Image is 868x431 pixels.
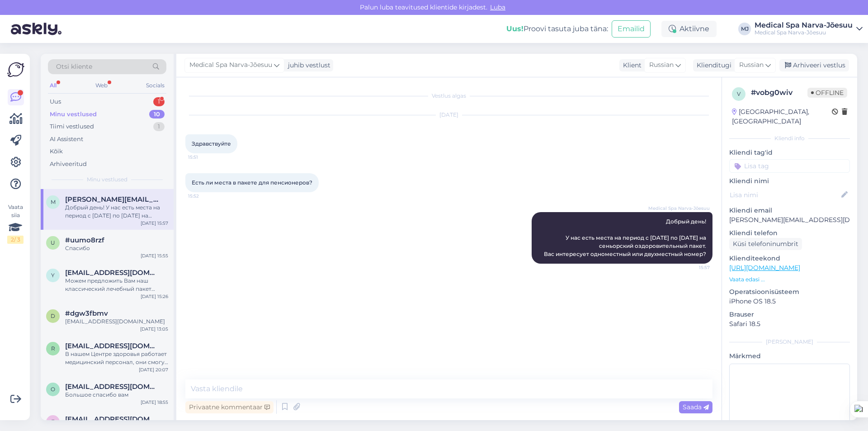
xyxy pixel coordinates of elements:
p: Kliendi telefon [729,228,850,238]
div: Можем предложить Вам наш классический лечебный пакет "Скажи Здоровью Да!" [URL][DOMAIN_NAME] На п... [65,277,168,293]
p: iPhone OS 18.5 [729,297,850,306]
p: Klienditeekond [729,254,850,263]
a: [URL][DOMAIN_NAME] [729,264,800,272]
span: Saada [683,403,709,411]
div: [DATE] 15:57 [141,220,168,227]
p: Brauser [729,310,850,319]
div: Web [94,80,109,91]
div: В нашем Центре здоровья работает медицинский персонал, они смогут посоветовать для вас процедуры ... [65,350,168,366]
div: Kliendi info [729,134,850,142]
span: Добрый день! У нас есть места на период с [DATE] по [DATE] на сеньорский оздоровительный пакет. В... [544,218,708,257]
div: Aktiivne [661,21,717,37]
div: 2 / 3 [7,236,24,244]
span: d [51,313,55,319]
div: # vobg0wiv [751,87,807,98]
span: 15:57 [676,264,710,271]
button: Emailid [612,20,651,38]
span: m [51,199,56,205]
div: Privaatne kommentaar [185,401,274,413]
span: r [51,345,55,352]
div: Vaata siia [7,203,24,244]
div: Kõik [50,147,63,156]
div: [DATE] 13:05 [140,326,168,332]
div: MJ [738,23,751,35]
div: [GEOGRAPHIC_DATA], [GEOGRAPHIC_DATA] [732,107,832,126]
span: e [51,418,55,425]
span: 15:51 [188,154,222,161]
span: y [51,272,55,279]
span: 15:52 [188,193,222,199]
span: #dgw3fbmv [65,309,108,317]
p: Kliendi nimi [729,176,850,186]
input: Lisa nimi [730,190,840,200]
span: Russian [739,60,764,70]
span: o [51,386,55,393]
p: Vaata edasi ... [729,275,850,284]
div: [PERSON_NAME] [729,338,850,346]
b: Uus! [506,24,524,33]
span: Medical Spa Narva-Jõesuu [648,205,710,212]
div: Socials [144,80,166,91]
input: Lisa tag [729,159,850,173]
div: [DATE] 20:07 [139,366,168,373]
span: maria.poptsova@icloud.com [65,195,159,204]
div: [DATE] 15:55 [141,252,168,259]
span: Offline [807,88,847,98]
span: Medical Spa Narva-Jõesuu [189,60,272,70]
div: Klienditugi [693,61,731,70]
div: Küsi telefoninumbrit [729,238,802,250]
div: Proovi tasuta juba täna: [506,24,608,34]
div: All [48,80,58,91]
div: Medical Spa Narva-Jõesuu [755,22,853,29]
div: [DATE] 15:26 [141,293,168,300]
div: [DATE] [185,111,712,119]
div: Vestlus algas [185,92,712,100]
div: 1 [153,122,165,131]
p: Märkmed [729,351,850,361]
span: #uumo8rzf [65,236,104,244]
div: Arhiveeritud [50,160,87,169]
p: Safari 18.5 [729,319,850,329]
span: robertjude24@gmail.com [65,342,159,350]
div: Minu vestlused [50,110,97,119]
div: [EMAIL_ADDRESS][DOMAIN_NAME] [65,317,168,326]
div: Medical Spa Narva-Jõesuu [755,29,853,36]
span: v [737,90,741,97]
span: ots2013@msil.ru [65,383,159,391]
img: Askly Logo [7,61,24,78]
p: [PERSON_NAME][EMAIL_ADDRESS][DOMAIN_NAME] [729,215,850,225]
div: 1 [153,97,165,106]
div: Большое спасибо вам [65,391,168,399]
div: juhib vestlust [284,61,330,70]
div: Добрый день! У нас есть места на период с [DATE] по [DATE] на сеньорский оздоровительный пакет. В... [65,204,168,220]
span: Здравствуйте [192,140,231,147]
p: Kliendi email [729,206,850,215]
div: Arhiveeri vestlus [779,59,849,71]
span: Luba [487,3,508,11]
span: elle.reinhold1954@gmail.com [65,415,159,423]
span: u [51,239,55,246]
span: Minu vestlused [87,175,127,184]
span: Otsi kliente [56,62,92,71]
div: Спасибо [65,244,168,252]
p: Kliendi tag'id [729,148,850,157]
div: AI Assistent [50,135,83,144]
span: Есть ли места в пакете для пенсионеров? [192,179,312,186]
div: Klient [619,61,642,70]
div: Tiimi vestlused [50,122,94,131]
span: yana_gribovich@mail.ru [65,269,159,277]
div: 10 [149,110,165,119]
div: Uus [50,97,61,106]
div: [DATE] 18:55 [141,399,168,406]
a: Medical Spa Narva-JõesuuMedical Spa Narva-Jõesuu [755,22,863,36]
p: Operatsioonisüsteem [729,287,850,297]
span: Russian [649,60,674,70]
